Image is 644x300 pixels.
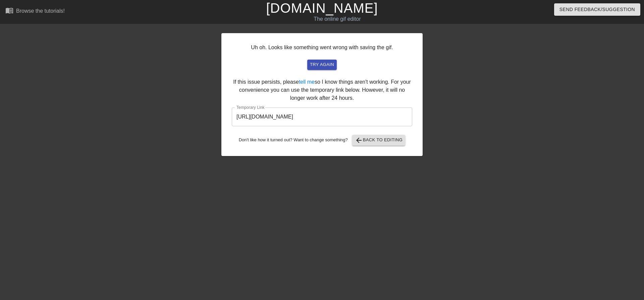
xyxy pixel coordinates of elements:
[218,15,457,23] div: The online gif editor
[310,61,334,69] span: try again
[5,6,65,17] a: Browse the tutorials!
[352,135,406,146] button: Back to Editing
[559,5,635,14] span: Send Feedback/Suggestion
[299,79,315,85] a: tell me
[232,135,412,146] div: Don't like how it turned out? Want to change something?
[232,107,412,126] input: bare
[355,136,363,144] span: arrow_back
[221,33,423,156] div: Uh oh. Looks like something went wrong with saving the gif. If this issue persists, please so I k...
[554,3,640,16] button: Send Feedback/Suggestion
[5,6,13,14] span: menu_book
[16,8,65,14] div: Browse the tutorials!
[355,136,403,144] span: Back to Editing
[307,60,337,70] button: try again
[266,1,378,15] a: [DOMAIN_NAME]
